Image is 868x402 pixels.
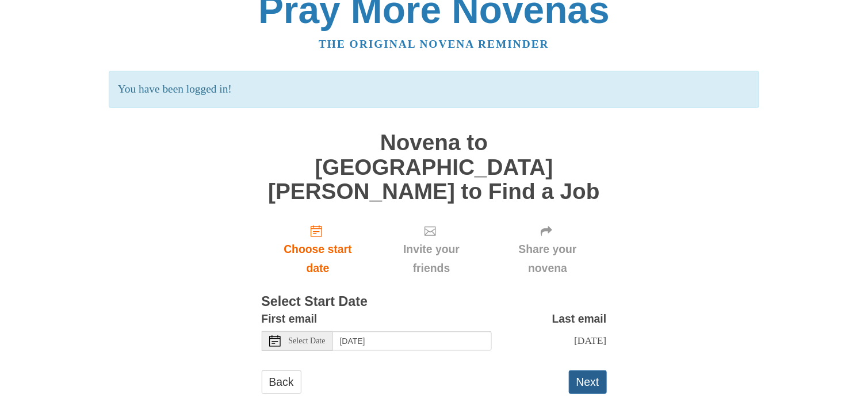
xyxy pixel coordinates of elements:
div: Click "Next" to confirm your start date first. [489,215,607,284]
a: Choose start date [262,215,374,284]
span: Invite your friends [385,240,477,278]
p: You have been logged in! [109,71,759,108]
div: Click "Next" to confirm your start date first. [374,215,488,284]
button: Next [569,370,607,394]
a: Back [262,370,301,394]
a: The original novena reminder [319,38,549,50]
h1: Novena to [GEOGRAPHIC_DATA][PERSON_NAME] to Find a Job [262,131,607,204]
span: Share your novena [500,240,595,278]
label: Last email [552,309,607,328]
label: First email [262,309,318,328]
span: [DATE] [574,335,606,346]
h3: Select Start Date [262,294,607,309]
span: Choose start date [273,240,363,278]
span: Select Date [289,337,326,345]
